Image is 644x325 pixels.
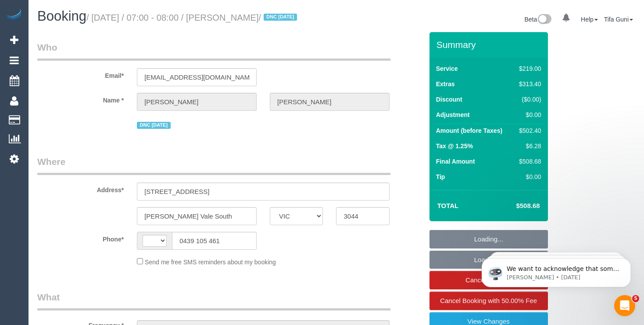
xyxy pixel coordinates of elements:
[429,271,548,289] a: Cancel Booking
[632,295,639,302] span: 5
[581,16,598,23] a: Help
[38,38,151,46] p: Message from Ellie, sent 6d ago
[31,183,130,194] label: Address*
[515,80,541,88] div: $313.40
[537,14,551,26] img: New interface
[436,95,462,104] label: Discount
[86,13,300,22] small: / [DATE] / 07:00 - 08:00 / [PERSON_NAME]
[515,157,541,166] div: $508.68
[469,235,644,301] iframe: Intercom notifications message
[336,207,389,225] input: Post Code*
[429,292,548,310] a: Cancel Booking with 50.00% Fee
[524,16,551,23] a: Beta
[37,291,390,310] legend: What
[436,64,458,73] label: Service
[515,142,541,150] div: $6.28
[31,68,130,80] label: Email*
[137,93,257,111] input: First Name*
[490,202,540,210] h4: $508.68
[145,259,276,266] span: Send me free SMS reminders about my booking
[515,110,541,119] div: $0.00
[137,122,171,129] span: DNC [DATE]
[436,126,502,135] label: Amount (before Taxes)
[37,8,86,24] span: Booking
[436,142,473,150] label: Tax @ 1.25%
[137,207,257,225] input: Suburb*
[37,41,390,61] legend: Who
[259,13,300,22] span: /
[436,110,470,119] label: Adjustment
[515,172,541,181] div: $0.00
[515,126,541,135] div: $502.40
[515,64,541,73] div: $219.00
[264,14,297,21] span: DNC [DATE]
[137,68,257,86] input: Email*
[5,9,23,21] img: Automaid Logo
[436,172,445,181] label: Tip
[436,80,455,88] label: Extras
[38,30,151,150] span: We want to acknowledge that some users may be experiencing lag or slower performance in our softw...
[436,157,475,166] label: Final Amount
[31,232,130,244] label: Phone*
[37,155,390,175] legend: Where
[172,232,257,250] input: Phone*
[270,93,390,111] input: Last Name*
[436,40,544,50] h3: Summary
[31,93,130,105] label: Name *
[604,16,633,23] a: Tifa Guni
[437,202,459,209] strong: Total
[515,95,541,104] div: ($0.00)
[614,295,635,316] iframe: Intercom live chat
[440,297,537,304] span: Cancel Booking with 50.00% Fee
